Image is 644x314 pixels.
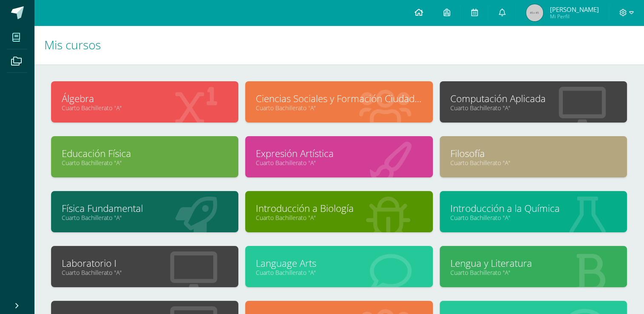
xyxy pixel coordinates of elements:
[44,37,101,53] span: Mis cursos
[62,268,228,277] a: Cuarto Bachillerato "A"
[450,202,616,215] a: Introducción a la Química
[256,147,422,160] a: Expresión Artística
[62,147,228,160] a: Educación Física
[256,202,422,215] a: Introducción a Biología
[62,257,228,270] a: Laboratorio I
[450,159,616,167] a: Cuarto Bachillerato "A"
[450,268,616,277] a: Cuarto Bachillerato "A"
[450,104,616,112] a: Cuarto Bachillerato "A"
[256,257,422,270] a: Language Arts
[62,159,228,167] a: Cuarto Bachillerato "A"
[256,268,422,277] a: Cuarto Bachillerato "A"
[256,92,422,105] a: Ciencias Sociales y Formación Ciudadana
[450,147,616,160] a: Filosofía
[62,92,228,105] a: Álgebra
[550,13,598,20] span: Mi Perfil
[550,5,598,14] span: [PERSON_NAME]
[62,104,228,112] a: Cuarto Bachillerato "A"
[450,92,616,105] a: Computación Aplicada
[256,159,422,167] a: Cuarto Bachillerato "A"
[526,4,543,21] img: 45x45
[256,104,422,112] a: Cuarto Bachillerato "A"
[256,214,422,222] a: Cuarto Bachillerato "A"
[450,214,616,222] a: Cuarto Bachillerato "A"
[62,202,228,215] a: Física Fundamental
[62,214,228,222] a: Cuarto Bachillerato "A"
[450,257,616,270] a: Lengua y Literatura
